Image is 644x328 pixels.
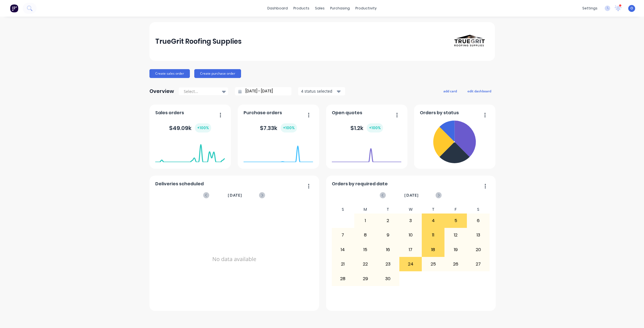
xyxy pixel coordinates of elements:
[332,228,354,242] div: 7
[353,4,379,12] div: productivity
[422,214,444,228] div: 4
[354,205,377,214] div: M
[298,87,345,95] button: 4 status selected
[291,4,312,12] div: products
[194,69,241,78] button: Create purchase order
[281,123,297,132] div: + 100 %
[422,228,444,242] div: 11
[464,87,495,95] button: edit dashboard
[400,243,422,257] div: 17
[422,257,444,271] div: 25
[312,4,327,12] div: sales
[445,257,467,271] div: 26
[467,205,490,214] div: S
[444,205,467,214] div: F
[149,86,174,97] div: Overview
[377,228,399,242] div: 9
[332,257,354,271] div: 21
[149,69,190,78] button: Create sales order
[355,243,377,257] div: 15
[332,243,354,257] div: 14
[445,214,467,228] div: 5
[301,88,336,94] div: 4 status selected
[195,123,211,132] div: + 100 %
[355,228,377,242] div: 8
[450,22,489,61] img: TrueGrit Roofing Supplies
[327,4,353,12] div: purchasing
[155,36,242,47] div: TrueGrit Roofing Supplies
[244,110,282,116] span: Purchase orders
[400,214,422,228] div: 3
[445,228,467,242] div: 12
[155,110,184,116] span: Sales orders
[169,123,211,132] div: $ 49.09k
[445,243,467,257] div: 19
[260,123,297,132] div: $ 7.33k
[377,272,399,285] div: 30
[377,257,399,271] div: 23
[355,257,377,271] div: 22
[422,205,444,214] div: T
[228,192,242,198] span: [DATE]
[265,4,291,12] a: dashboard
[10,4,18,12] img: Factory
[422,243,444,257] div: 18
[332,205,354,214] div: S
[467,214,489,228] div: 6
[400,257,422,271] div: 24
[467,257,489,271] div: 27
[367,123,383,132] div: + 100 %
[377,214,399,228] div: 2
[399,205,422,214] div: W
[377,205,399,214] div: T
[467,228,489,242] div: 13
[404,192,419,198] span: [DATE]
[350,123,383,132] div: $ 1.2k
[332,110,362,116] span: Open quotes
[355,214,377,228] div: 1
[420,110,459,116] span: Orders by status
[400,228,422,242] div: 10
[355,272,377,285] div: 29
[630,6,633,11] span: O
[467,243,489,257] div: 20
[440,87,461,95] button: add card
[332,272,354,285] div: 28
[377,243,399,257] div: 16
[155,205,313,313] div: No data available
[580,4,600,12] div: settings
